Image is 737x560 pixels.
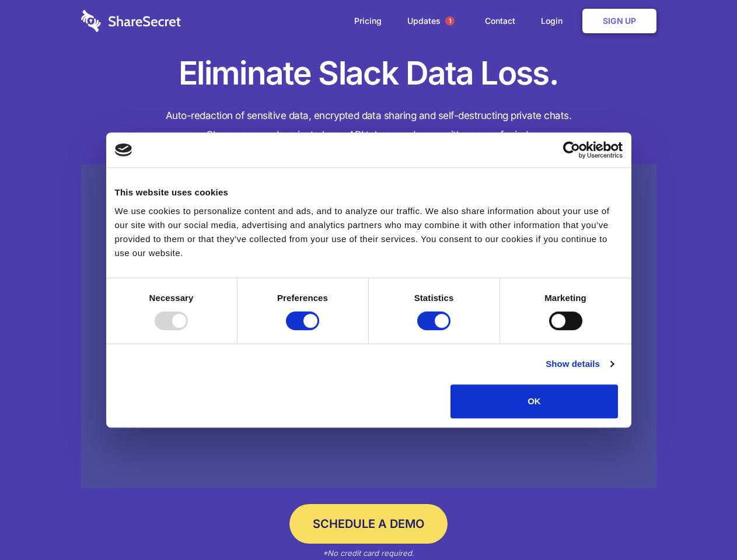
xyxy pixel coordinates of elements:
strong: Marketing [544,293,586,303]
a: Sign Up [582,9,656,33]
span: 1 [445,16,455,26]
img: logo-wordmark-white-trans-d4663122ce5f474addd5e946df7df03e33cb6a1c49d2221995e7729f52c070b2.svg [81,10,181,32]
em: *No credit card required. [323,548,414,558]
button: OK [450,384,618,418]
strong: Necessary [149,293,194,303]
h4: Auto-redaction of sensitive data, encrypted data sharing and self-destructing private chats. Shar... [81,106,656,145]
a: Wistia video thumbnail [81,164,656,488]
a: Pricing [343,3,393,39]
div: We use cookies to personalize content and ads, and to analyze our traffic. We also share informat... [115,204,623,260]
a: Schedule a Demo [289,504,448,544]
a: Login [529,3,580,39]
a: Show details [546,357,613,371]
a: Usercentrics Cookiebot - opens in a new window [521,141,623,159]
strong: Preferences [277,293,328,303]
img: logo [115,143,132,156]
div: This website uses cookies [115,185,623,199]
strong: Statistics [414,293,454,303]
a: Contact [473,3,527,39]
h1: Eliminate Slack Data Loss. [81,52,656,94]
